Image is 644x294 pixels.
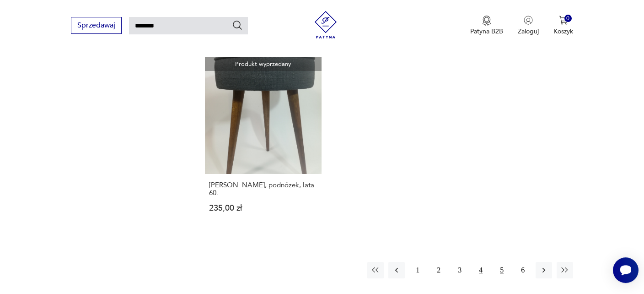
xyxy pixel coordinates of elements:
[409,262,426,278] button: 1
[209,204,317,212] p: 235,00 zł
[209,181,317,197] h3: [PERSON_NAME], podnóżek, lata 60.
[482,16,491,26] img: Ikona medalu
[553,16,573,36] button: 0Koszyk
[232,20,243,31] button: Szukaj
[494,262,510,278] button: 5
[430,262,447,278] button: 2
[518,27,539,36] p: Zaloguj
[515,262,531,278] button: 6
[470,16,503,36] a: Ikona medaluPatyna B2B
[470,27,503,36] p: Patyna B2B
[312,11,339,38] img: Patyna - sklep z meblami i dekoracjami vintage
[559,16,568,25] img: Ikona koszyka
[553,27,573,36] p: Koszyk
[472,262,489,278] button: 4
[613,257,639,283] iframe: Smartsupp widget button
[524,16,533,25] img: Ikonka użytkownika
[564,15,572,22] div: 0
[451,262,468,278] button: 3
[205,57,322,230] a: Produkt wyprzedanytaboret patyczak, podnóżek, lata 60.[PERSON_NAME], podnóżek, lata 60.235,00 zł
[470,16,503,36] button: Patyna B2B
[518,16,539,36] button: Zaloguj
[71,23,122,29] a: Sprzedawaj
[71,17,122,34] button: Sprzedawaj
